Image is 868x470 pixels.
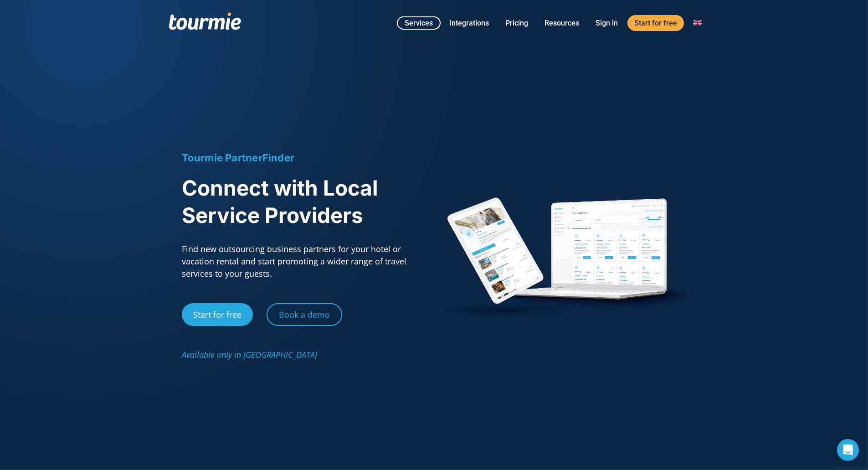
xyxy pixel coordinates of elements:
a: Resources [538,17,586,29]
span: Available only in [GEOGRAPHIC_DATA] [182,349,317,360]
a: Start for free [627,15,684,31]
a: Pricing [498,17,535,29]
span: Tourmie PartnerFinder [182,152,295,164]
div: Open Intercom Messenger [837,439,859,461]
a: Integrations [442,17,496,29]
a: Switch to [687,17,709,29]
span: Find new outsourcing business partners for your hotel or vacation rental and start promoting a wi... [182,243,406,279]
span: Connect with Local Service Providers [182,175,378,228]
a: Sign in [589,17,625,29]
a: Book a demo [267,303,342,326]
a: Services [397,16,441,30]
a: Start for free [182,303,253,326]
